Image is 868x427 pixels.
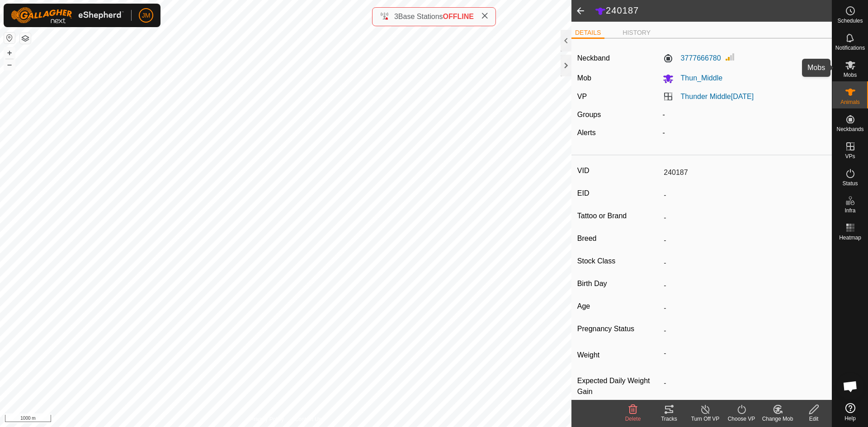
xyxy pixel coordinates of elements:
div: Change Mob [759,415,796,423]
span: OFFLINE [443,13,474,20]
span: Help [844,416,856,421]
label: Expected Daily Weight Gain [577,375,660,397]
span: Heatmap [839,235,861,240]
label: Birth Day [577,278,660,290]
div: Turn Off VP [687,415,723,423]
button: – [4,59,15,70]
span: Status [842,181,858,186]
label: Stock Class [577,255,660,267]
a: Contact Us [295,415,321,423]
div: Open chat [837,373,864,400]
span: Delete [625,416,641,422]
label: Breed [577,233,660,244]
span: Mobs [844,72,857,78]
li: DETAILS [571,28,604,39]
label: EID [577,188,660,199]
label: Alerts [577,129,596,136]
span: Notifications [835,45,865,51]
a: Thunder Middle[DATE] [681,93,754,100]
div: Edit [796,415,832,423]
button: Reset Map [4,33,15,43]
img: Gallagher Logo [11,7,124,23]
label: Neckband [577,53,610,64]
label: Pregnancy Status [577,323,660,335]
label: Age [577,300,660,312]
h2: 240187 [595,5,832,17]
span: Animals [840,99,860,105]
label: Weight [577,346,660,365]
label: Tattoo or Brand [577,210,660,222]
span: Base Stations [398,13,443,20]
button: + [4,47,15,58]
div: Tracks [651,415,687,423]
label: Groups [577,111,601,118]
a: Privacy Policy [250,415,284,423]
span: Infra [844,208,855,213]
li: HISTORY [619,28,654,38]
div: Choose VP [723,415,759,423]
label: 3777666780 [663,53,721,64]
span: Neckbands [836,127,863,132]
span: Schedules [837,18,863,23]
span: 3 [394,13,398,20]
button: Map Layers [20,33,31,44]
img: Signal strength [725,52,736,62]
label: VID [577,165,660,177]
span: JM [142,11,151,20]
div: - [659,127,830,138]
span: VPs [845,154,855,159]
div: - [659,109,830,120]
label: Mob [577,74,591,82]
a: Help [832,399,868,425]
label: VP [577,93,587,100]
span: Thun_Middle [674,74,723,82]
